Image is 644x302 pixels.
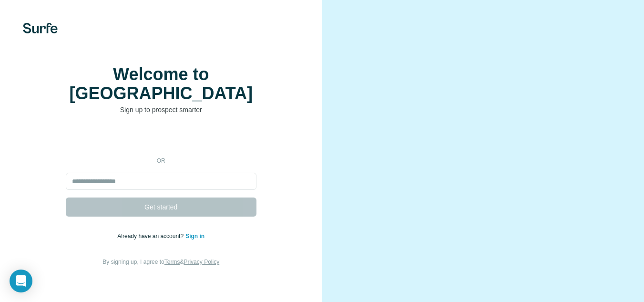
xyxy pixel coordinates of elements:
div: Open Intercom Messenger [10,270,32,292]
a: Privacy Policy [184,259,219,265]
a: Terms [164,259,180,265]
p: or [146,156,176,165]
span: By signing up, I agree to & [102,259,219,265]
img: Surfe's logo [23,23,58,33]
h1: Welcome to [GEOGRAPHIC_DATA] [66,65,256,103]
a: Sign in [185,233,204,240]
span: Already have an account? [117,233,185,240]
p: Sign up to prospect smarter [66,105,256,115]
iframe: Sign in with Google Button [61,129,261,150]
